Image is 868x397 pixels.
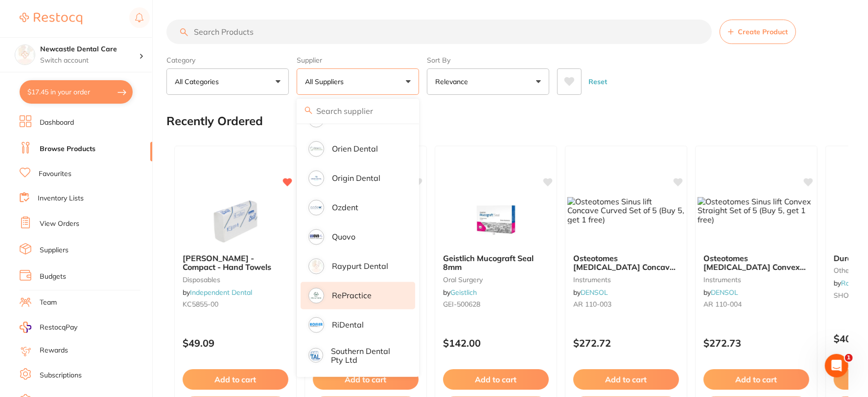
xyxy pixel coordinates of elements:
span: by [704,288,738,297]
img: Scott - Compact - Hand Towels [204,197,267,246]
small: instruments [573,276,679,284]
b: Osteotomes Sinus lift Concave Curved Set of 5 (Buy 5, get 1 free) [573,254,679,272]
button: $17.45 in your order [20,80,133,104]
a: Team [40,298,57,308]
img: Restocq Logo [20,13,82,24]
a: Subscriptions [40,371,82,380]
button: Add to cart [443,369,549,390]
p: Numedical [332,115,371,124]
p: All Suppliers [305,77,348,87]
h4: Newcastle Dental Care [40,44,139,54]
p: Relevance [435,77,472,87]
button: Add to cart [183,369,288,390]
img: Osteotomes Sinus lift Convex Straight Set of 5 (Buy 5, get 1 free) [698,197,815,224]
img: Orien dental [310,143,323,155]
a: Suppliers [40,245,69,255]
span: by [573,288,608,297]
label: Category [166,56,289,65]
span: RestocqPay [40,323,77,332]
h2: Recently Ordered [166,114,263,128]
a: Inventory Lists [38,194,84,203]
input: Search supplier [297,99,419,123]
p: Origin Dental [332,174,380,182]
b: Osteotomes Sinus lift Convex Straight Set of 5 (Buy 5, get 1 free) [704,254,809,272]
button: Add to cart [704,369,809,390]
img: Geistlich Mucograft Seal 8mm [464,197,528,246]
small: disposables [183,276,288,284]
img: RePractice [310,289,323,302]
button: All Categories [166,68,289,95]
a: Restocq Logo [20,7,82,30]
a: RestocqPay [20,322,77,333]
img: Origin Dental [310,172,323,185]
img: Raypurt Dental [310,260,323,273]
p: All Categories [175,77,223,87]
img: Osteotomes Sinus lift Concave Curved Set of 5 (Buy 5, get 1 free) [567,197,685,224]
p: $272.73 [704,337,809,349]
button: Add to cart [313,369,419,390]
a: Favourites [39,169,71,179]
b: Scott - Compact - Hand Towels [183,254,288,272]
a: Dashboard [40,118,74,128]
a: Budgets [40,272,66,282]
img: RestocqPay [20,322,31,333]
img: Southern Dental Pty Ltd [310,350,322,361]
p: Orien dental [332,144,378,153]
p: Raypurt Dental [332,262,388,270]
a: Independent Dental [190,288,252,297]
span: Create Product [738,28,788,36]
img: Newcastle Dental Care [15,45,35,65]
button: Reset [586,68,610,95]
img: Ozdent [310,201,323,214]
small: oral surgery [443,276,549,284]
a: DENSOL [581,288,608,297]
label: Sort By [427,56,549,65]
b: Geistlich Mucograft Seal 8mm [443,254,549,272]
span: by [443,288,477,297]
button: All Suppliers [297,68,419,95]
a: Browse Products [40,144,95,154]
p: Ozdent [332,203,358,212]
button: Add to cart [573,369,679,390]
small: AR 110-004 [704,300,809,308]
label: Supplier [297,56,419,65]
a: Geistlich [450,288,477,297]
p: RiDental [332,320,364,329]
a: View Orders [40,219,79,229]
button: Relevance [427,68,549,95]
iframe: Intercom live chat [825,354,848,377]
span: 1 [845,354,853,362]
img: RiDental [310,319,323,331]
p: $272.72 [573,337,679,349]
button: Create Product [720,20,796,44]
p: Switch account [40,56,139,66]
p: Quovo [332,232,355,241]
input: Search Products [166,20,712,44]
p: $49.09 [183,337,288,349]
a: Rewards [40,346,68,355]
small: GEI-500628 [443,300,549,308]
small: KC5855-00 [183,300,288,308]
a: DENSOL [711,288,738,297]
span: by [183,288,252,297]
p: RePractice [332,291,372,300]
img: Quovo [310,231,323,243]
p: Southern Dental Pty Ltd [331,347,401,365]
small: AR 110-003 [573,300,679,308]
small: instruments [704,276,809,284]
p: $142.00 [443,337,549,349]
